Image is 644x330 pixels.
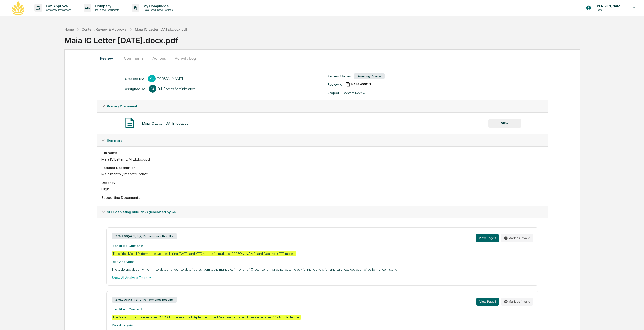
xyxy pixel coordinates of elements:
strong: Identified Content: [112,307,143,311]
div: 275.206(4)-1(d)(2) Performance Results [112,233,177,239]
p: Data, Deadlines & Settings [139,8,175,12]
div: FA [149,85,156,93]
div: Show AI Analysis Trace [112,275,533,280]
div: [PERSON_NAME] [157,77,183,81]
button: Mark as invalid [501,234,533,242]
p: Get Approval [42,4,73,8]
button: View Page3 [476,234,499,242]
button: Mark as invalid [501,298,533,306]
img: Document Icon [123,117,136,129]
p: Company [91,4,121,8]
button: Comments [120,52,148,64]
div: Summary [97,134,548,146]
div: secondary tabs example [97,52,548,64]
div: File Name [101,151,543,155]
div: Supporting Documents [101,195,543,200]
div: The Maia Equity model returned 3.43% for the month of September ... The Maia Fixed Income ETF mod... [112,315,301,320]
div: KG [148,75,156,82]
u: (generated by AI) [147,210,176,214]
span: ef842a7d-49e4-426e-aba8-c2ffd739bdb2 [351,82,371,86]
button: Review [97,52,120,64]
div: Home [64,27,74,31]
p: Content & Transactions [42,8,73,12]
span: SEC Marketing Rule Risk [107,210,176,214]
div: Content Review & Approval [82,27,127,31]
div: Review Id: [327,82,343,86]
div: Maia monthly market update [101,172,543,177]
div: Maia IC Letter [DATE].docx.pdf [142,121,190,125]
div: Project: [327,91,340,95]
button: Actions [148,52,170,64]
strong: Identified Content: [112,244,143,248]
div: Request Description [101,166,543,170]
div: Created By: ‎ ‎ [125,77,145,81]
div: High [101,187,543,191]
div: Maia IC Letter [DATE].docx.pdf [101,157,543,162]
div: Table titled Model Performance Updates listing [DATE] and YTD returns for multiple [PERSON_NAME] ... [112,251,296,256]
div: Primary Document [97,112,548,134]
div: SEC Marketing Rule Risk (generated by AI) [97,206,548,218]
div: Urgency [101,181,543,185]
div: Summary [97,146,548,206]
p: Policies & Documents [91,8,121,12]
div: Content Review [343,91,365,95]
span: Primary Document [107,104,137,108]
p: [PERSON_NAME] [591,4,626,8]
button: Activity Log [170,52,200,64]
strong: Risk Analysis: [112,260,134,264]
button: View Page1 [476,298,499,306]
p: My Compliance [139,4,175,8]
strong: Risk Analysis: [112,323,134,327]
p: The table provides only month-to-date and year-to-date figures. It omits the mandated 1-, 5- and ... [112,267,533,271]
div: Primary Document [97,100,548,112]
button: VIEW [488,119,521,128]
div: Maia IC Letter [DATE].docx.pdf [64,32,644,45]
div: 275.206(4)-1(d)(2) Performance Results [112,297,177,303]
div: Assigned To: [125,87,146,91]
iframe: Open customer support [628,313,641,327]
div: Review Status: [327,74,352,78]
div: Awaiting Review [354,73,385,79]
div: Maia IC Letter [DATE].docx.pdf [135,27,187,31]
div: Full Access Administrators [157,87,195,91]
span: Summary [107,138,122,142]
p: Users [591,8,626,12]
img: logo [12,1,24,15]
